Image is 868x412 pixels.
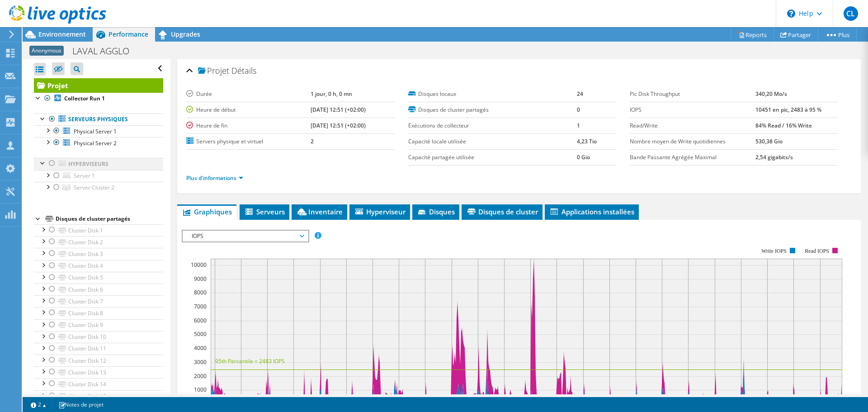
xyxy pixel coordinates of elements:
[577,153,590,161] b: 0 Gio
[231,65,256,76] span: Détails
[311,106,366,114] b: [DATE] 12:51 (+02:00)
[34,78,163,93] a: Projet
[466,207,538,216] span: Disques de cluster
[215,357,285,365] text: 95th Percentile = 2483 IOPS
[408,105,577,114] label: Disques de cluster partagés
[186,90,310,99] label: Durée
[34,343,163,355] a: Cluster Disk 11
[805,248,830,254] text: Read IOPS
[34,272,163,284] a: Cluster Disk 5
[787,9,795,18] svg: \n
[34,307,163,319] a: Cluster Disk 8
[56,213,163,224] div: Disques de cluster partagés
[731,28,774,42] a: Reports
[186,105,310,114] label: Heure de début
[34,236,163,248] a: Cluster Disk 2
[755,106,821,114] b: 10451 en pic, 2483 à 95 %
[34,390,163,402] a: Cluster Disk 15
[64,95,105,102] b: Collector Run 1
[29,46,64,56] span: Anonymous
[630,137,755,146] label: Nombre moyen de Write quotidiennes
[549,207,634,216] span: Applications installées
[844,6,858,21] span: CL
[194,372,207,380] text: 2000
[74,128,117,135] span: Physical Server 1
[34,125,163,137] a: Physical Server 1
[408,90,577,99] label: Disques locaux
[74,172,95,180] span: Server 1
[34,137,163,149] a: Physical Server 2
[34,248,163,260] a: Cluster Disk 3
[408,137,577,146] label: Capacité locale utilisée
[761,248,787,254] text: Write IOPS
[34,378,163,390] a: Cluster Disk 14
[74,139,117,147] span: Physical Server 2
[194,303,207,310] text: 7000
[311,122,366,129] b: [DATE] 12:51 (+02:00)
[74,184,114,191] span: Server Cluster 2
[755,153,793,161] b: 2,54 gigabits/s
[34,355,163,366] a: Cluster Disk 12
[34,319,163,331] a: Cluster Disk 9
[34,331,163,343] a: Cluster Disk 10
[296,207,343,216] span: Inventaire
[194,330,207,338] text: 5000
[630,105,755,114] label: IOPS
[108,30,148,38] span: Performance
[818,28,857,42] a: Plus
[34,182,163,194] a: Server Cluster 2
[311,90,352,98] b: 1 jour, 0 h, 0 mn
[186,174,243,182] a: Plus d'informations
[311,137,314,145] b: 2
[630,153,755,162] label: Bande Passante Agrégée Maximal
[630,90,755,99] label: Pic Disk Throughput
[577,122,580,129] b: 1
[354,207,406,216] span: Hyperviseur
[34,224,163,236] a: Cluster Disk 1
[34,93,163,104] a: Collector Run 1
[755,137,783,145] b: 530,38 Gio
[577,106,580,114] b: 0
[774,28,818,42] a: Partager
[186,121,310,130] label: Heure de fin
[244,207,285,216] span: Serveurs
[194,386,207,393] text: 1000
[755,122,812,129] b: 84% Read / 16% Write
[194,344,207,352] text: 4000
[34,114,163,125] a: Serveurs physiques
[34,158,163,170] a: Hyperviseurs
[68,46,143,56] h1: LAVAL AGGLO
[24,399,52,410] a: 2
[171,30,200,38] span: Upgrades
[34,295,163,307] a: Cluster Disk 7
[34,170,163,182] a: Server 1
[194,317,207,324] text: 6000
[34,260,163,272] a: Cluster Disk 4
[417,207,455,216] span: Disques
[38,30,86,38] span: Environnement
[187,231,303,242] span: IOPS
[34,366,163,378] a: Cluster Disk 13
[630,121,755,130] label: Read/Write
[194,358,207,366] text: 3000
[191,261,207,269] text: 10000
[186,137,310,146] label: Servers physique et virtuel
[34,284,163,295] a: Cluster Disk 6
[182,207,232,216] span: Graphiques
[52,399,110,410] a: Notes de projet
[577,137,597,145] b: 4,23 Tio
[194,289,207,296] text: 8000
[194,275,207,283] text: 9000
[755,90,787,98] b: 340,20 Mo/s
[577,90,583,98] b: 24
[408,121,577,130] label: Exécutions de collecteur
[408,153,577,162] label: Capacité partagée utilisée
[198,66,229,76] span: Projet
